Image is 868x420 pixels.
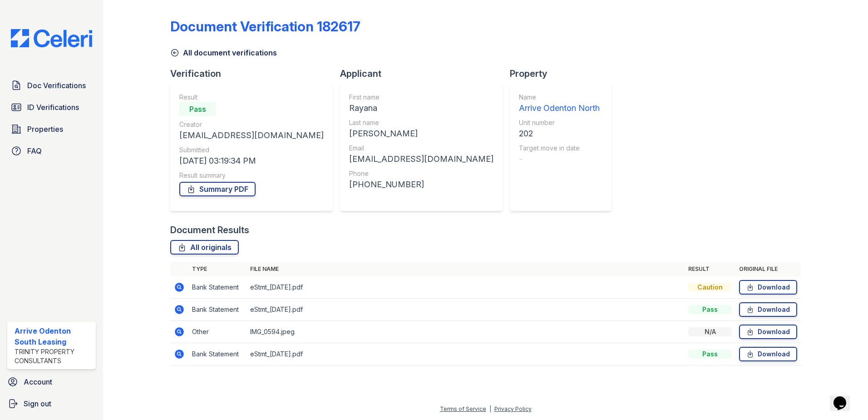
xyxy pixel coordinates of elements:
div: Trinity Property Consultants [15,347,92,365]
td: eStmt_[DATE].pdf [247,343,685,365]
div: [EMAIL_ADDRESS][DOMAIN_NAME] [349,153,493,165]
div: Pass [179,102,216,116]
td: eStmt_[DATE].pdf [247,299,685,321]
div: Last name [349,118,493,127]
div: [DATE] 03:19:34 PM [179,155,324,167]
span: Sign out [24,398,51,409]
th: Type [188,262,247,276]
a: Properties [7,120,96,138]
div: [PERSON_NAME] [349,127,493,140]
a: Doc Verifications [7,76,96,95]
div: Property [510,67,619,80]
span: FAQ [27,145,42,156]
td: Bank Statement [188,343,247,365]
div: Phone [349,169,493,178]
a: Download [739,280,797,295]
th: Result [685,262,735,276]
td: Other [188,321,247,343]
a: Download [739,325,797,339]
a: Account [4,373,99,391]
div: Submitted [179,145,324,155]
div: Result [179,93,324,102]
td: Bank Statement [188,276,247,299]
a: All originals [170,240,239,255]
div: Pass [688,350,732,359]
div: [EMAIL_ADDRESS][DOMAIN_NAME] [179,129,324,142]
a: Name Arrive Odenton North [519,93,600,115]
a: All document verifications [170,47,277,58]
div: Result summary [179,171,324,180]
div: Email [349,144,493,153]
a: Summary PDF [179,182,256,196]
span: Account [24,376,52,387]
a: Download [739,347,797,361]
th: Original file [735,262,801,276]
a: FAQ [7,142,96,160]
div: Verification [170,67,340,80]
div: Arrive Odenton South Leasing [15,325,92,347]
td: eStmt_[DATE].pdf [247,276,685,299]
a: Download [739,302,797,317]
span: Properties [27,124,63,135]
div: First name [349,93,493,102]
div: 202 [519,127,600,140]
div: Name [519,93,600,102]
div: Arrive Odenton North [519,102,600,115]
div: N/A [688,327,732,336]
a: ID Verifications [7,98,96,116]
span: ID Verifications [27,102,79,113]
div: Unit number [519,118,600,127]
div: Target move in date [519,144,600,153]
td: IMG_0594.jpeg [247,321,685,343]
iframe: chat widget [830,384,859,411]
div: Applicant [340,67,510,80]
div: Caution [688,283,732,292]
a: Terms of Service [440,405,486,412]
div: Creator [179,120,324,129]
div: - [519,153,600,165]
a: Privacy Policy [494,405,532,412]
div: Document Results [170,224,249,236]
div: Document Verification 182617 [170,18,360,35]
img: CE_Logo_Blue-a8612792a0a2168367f1c8372b55b34899dd931a85d93a1a3d3e32e68fde9ad4.png [4,29,99,47]
td: Bank Statement [188,299,247,321]
div: | [489,405,491,412]
div: Rayana [349,102,493,115]
div: [PHONE_NUMBER] [349,178,493,191]
div: Pass [688,305,732,314]
a: Sign out [4,395,99,413]
th: File name [247,262,685,276]
span: Doc Verifications [27,80,86,91]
